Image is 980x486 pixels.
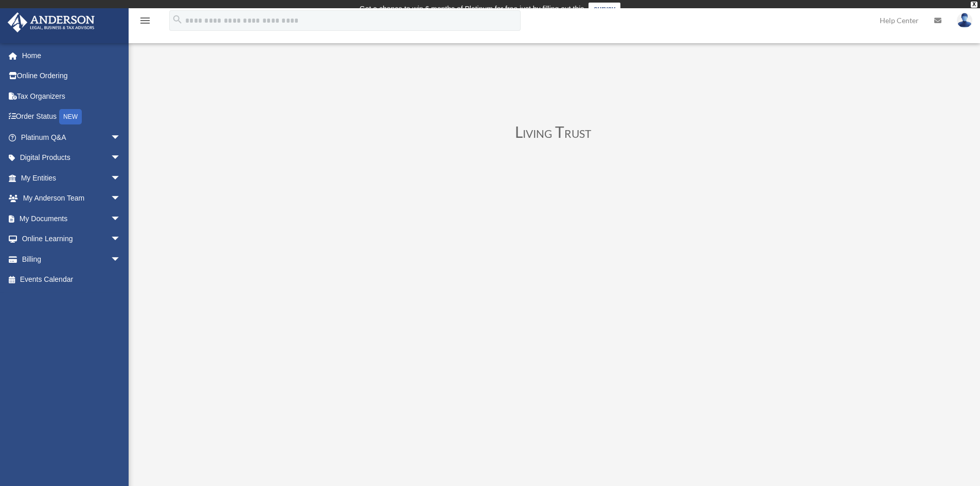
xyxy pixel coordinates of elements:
[7,168,136,188] a: My Entitiesarrow_drop_down
[59,109,82,124] div: NEW
[139,18,151,27] a: menu
[7,269,136,290] a: Events Calendar
[275,159,831,472] iframe: Living Trust Binder Review
[5,12,98,32] img: Anderson Advisors Platinum Portal
[7,86,136,106] a: Tax Organizers
[7,229,136,249] a: Online Learningarrow_drop_down
[7,127,136,148] a: Platinum Q&Aarrow_drop_down
[7,249,136,269] a: Billingarrow_drop_down
[111,168,131,189] span: arrow_drop_down
[275,124,831,145] h3: Living Trust
[7,208,136,229] a: My Documentsarrow_drop_down
[111,229,131,250] span: arrow_drop_down
[7,188,136,209] a: My Anderson Teamarrow_drop_down
[111,188,131,209] span: arrow_drop_down
[111,127,131,148] span: arrow_drop_down
[7,106,136,128] a: Order StatusNEW
[589,3,620,15] a: survey
[111,148,131,169] span: arrow_drop_down
[971,2,977,8] div: close
[7,45,136,66] a: Home
[139,14,151,27] i: menu
[7,148,136,168] a: Digital Productsarrow_drop_down
[957,13,972,28] img: User Pic
[7,66,136,86] a: Online Ordering
[360,3,584,15] div: Get a chance to win 6 months of Platinum for free just by filling out this
[111,249,131,270] span: arrow_drop_down
[111,208,131,229] span: arrow_drop_down
[172,14,183,25] i: search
